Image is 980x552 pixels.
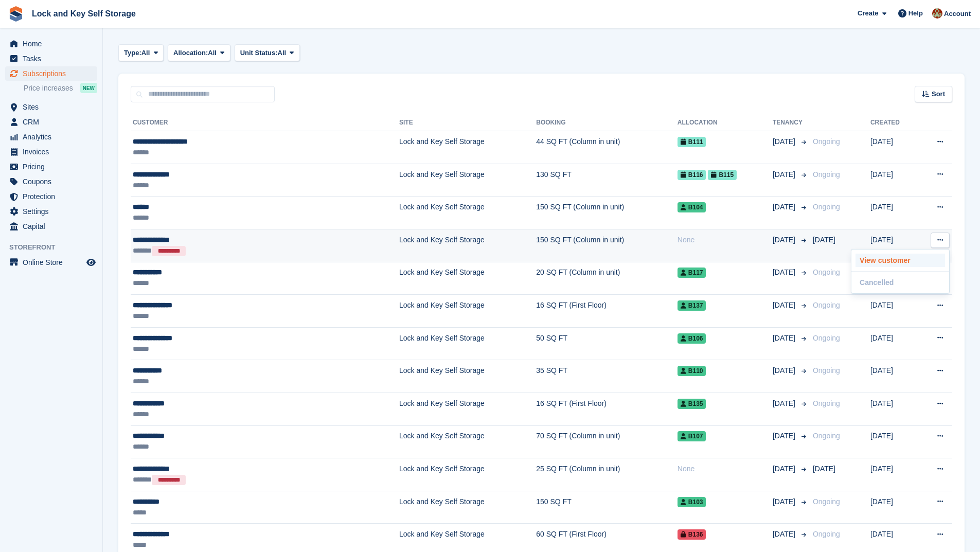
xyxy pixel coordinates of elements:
span: Analytics [23,130,84,144]
span: B137 [678,300,706,311]
span: Ongoing [813,203,840,211]
td: [DATE] [870,197,918,229]
span: [DATE] [773,136,797,147]
td: Lock and Key Self Storage [399,491,536,524]
a: menu [5,66,97,81]
span: [DATE] [773,169,797,180]
span: Price increases [24,83,73,93]
span: Ongoing [813,268,840,276]
a: menu [5,51,97,66]
th: Site [399,115,536,131]
span: Online Store [23,255,84,270]
span: Ongoing [813,334,840,342]
td: [DATE] [870,229,918,262]
td: [DATE] [870,327,918,360]
span: Ongoing [813,301,840,309]
span: [DATE] [773,235,797,245]
a: menu [5,130,97,144]
span: Capital [23,219,84,234]
span: All [208,48,217,58]
a: menu [5,100,97,114]
span: Tasks [23,51,84,66]
span: Storefront [9,242,102,253]
span: B103 [678,497,706,507]
img: stora-icon-8386f47178a22dfd0bd8f6a31ec36ba5ce8667c1dd55bd0f319d3a0aa187defe.svg [8,6,24,22]
a: menu [5,37,97,51]
td: [DATE] [870,393,918,425]
span: [DATE] [813,465,835,473]
td: [DATE] [870,295,918,328]
span: B106 [678,333,706,344]
span: Ongoing [813,137,840,146]
span: B115 [708,170,737,180]
td: [DATE] [870,458,918,491]
span: [DATE] [773,202,797,212]
td: 130 SQ FT [536,164,678,197]
span: Ongoing [813,170,840,179]
div: None [678,464,773,474]
a: Preview store [85,256,97,269]
th: Allocation [678,115,773,131]
span: Create [858,8,878,19]
td: Lock and Key Self Storage [399,262,536,295]
td: [DATE] [870,131,918,164]
span: Unit Status: [240,48,278,58]
span: Type: [124,48,141,58]
span: [DATE] [773,300,797,311]
td: Lock and Key Self Storage [399,295,536,328]
span: [DATE] [773,267,797,278]
th: Customer [131,115,399,131]
span: All [278,48,287,58]
span: B136 [678,529,706,540]
span: Ongoing [813,497,840,506]
a: menu [5,145,97,159]
a: menu [5,159,97,174]
span: Sort [932,89,945,99]
td: 150 SQ FT (Column in unit) [536,229,678,262]
td: Lock and Key Self Storage [399,458,536,491]
td: Lock and Key Self Storage [399,197,536,229]
span: Ongoing [813,432,840,440]
img: Doug Fisher [932,8,942,19]
div: None [678,235,773,245]
td: 150 SQ FT [536,491,678,524]
td: Lock and Key Self Storage [399,327,536,360]
span: Allocation: [173,48,208,58]
td: 50 SQ FT [536,327,678,360]
td: 70 SQ FT (Column in unit) [536,425,678,458]
a: menu [5,174,97,189]
a: View customer [856,254,945,267]
td: Lock and Key Self Storage [399,360,536,393]
span: [DATE] [773,431,797,441]
a: menu [5,204,97,219]
span: B135 [678,399,706,409]
span: Protection [23,189,84,204]
button: Allocation: All [168,44,230,61]
a: menu [5,189,97,204]
td: [DATE] [870,164,918,197]
span: Home [23,37,84,51]
span: B107 [678,431,706,441]
span: B110 [678,366,706,376]
span: Ongoing [813,366,840,375]
span: Sites [23,100,84,114]
td: Lock and Key Self Storage [399,393,536,425]
td: 16 SQ FT (First Floor) [536,393,678,425]
td: 35 SQ FT [536,360,678,393]
td: Lock and Key Self Storage [399,131,536,164]
td: Lock and Key Self Storage [399,229,536,262]
p: Cancelled [856,276,945,289]
a: Lock and Key Self Storage [28,5,140,22]
span: Help [908,8,923,19]
span: B116 [678,170,706,180]
span: Ongoing [813,399,840,407]
span: Settings [23,204,84,219]
span: B117 [678,268,706,278]
span: [DATE] [773,464,797,474]
th: Tenancy [773,115,809,131]
span: [DATE] [813,236,835,244]
span: B104 [678,202,706,212]
td: Lock and Key Self Storage [399,164,536,197]
td: [DATE] [870,425,918,458]
a: menu [5,115,97,129]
